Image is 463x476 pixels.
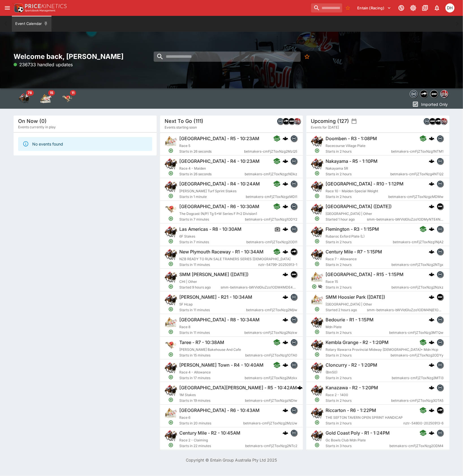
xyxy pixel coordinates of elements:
div: samemeetingmulti [430,90,438,98]
img: betmakers.png [277,118,283,124]
img: PriceKinetics Logo [12,2,24,14]
svg: Open [315,261,320,266]
h6: [GEOGRAPHIC_DATA] - R5 - 10:23AM [179,136,259,142]
span: betmakers-cmFjZToxNzg1NTM1 [391,149,443,154]
span: betmakers-cmFjZToxNzg2Nzkw [244,330,297,336]
img: pricekinetics.png [441,90,448,98]
button: Event Calendar [12,16,51,32]
img: betmakers.png [290,430,297,436]
span: Started 1 hour ago [326,217,367,222]
svg: Open [168,239,173,244]
span: Starts in 26 seconds [179,171,245,177]
img: logo-cerberus.svg [429,226,434,232]
div: No events found [32,139,63,149]
div: samemeetingmulti [288,118,295,125]
svg: Open [168,193,173,198]
input: search [311,3,342,12]
img: nztr.png [437,407,443,413]
button: No Bookmarks [302,52,312,62]
img: horse_racing.png [165,226,177,238]
h6: [GEOGRAPHIC_DATA] - R4 - 10:24AM [179,181,260,187]
img: nztr.png [435,118,441,124]
h6: Taree - R7 - 10:38AM [179,340,224,345]
h6: Doomben - R3 - 1:08PM [326,136,377,142]
img: logo-cerberus.svg [282,340,288,345]
div: betmakers [437,248,443,255]
span: Starts in 7 minutes [179,239,246,245]
span: betmakers-cmFjZToxNzg4NTQ2 [390,171,443,177]
h2: Welcome back, [PERSON_NAME] [14,52,157,61]
span: Starts in 2 hours [326,171,390,177]
img: logo-cerberus.svg [282,136,288,141]
img: samemeetingmulti.png [290,271,297,278]
img: logo-cerberus.svg [429,385,434,390]
img: horse_racing.png [311,248,323,261]
img: logo-cerberus.svg [297,385,303,390]
span: betmakers-cmFjZToxNzg2MzQ5 [244,149,297,154]
img: logo-cerberus.svg [282,249,288,255]
svg: Open [312,284,317,289]
img: logo-cerberus.svg [429,136,434,141]
span: Rubaroc Exford Plate (L) [326,234,365,238]
img: nztr.png [283,118,289,124]
svg: Open [168,171,173,176]
button: Select Tenant [354,3,395,12]
img: logo-cerberus.svg [282,430,288,436]
h6: [GEOGRAPHIC_DATA] ([DATE]) [326,204,392,210]
div: Greyhound Racing [62,93,73,104]
img: horse_racing.png [311,430,323,442]
img: samemeetingmulti.png [429,118,436,124]
div: cerberus [429,226,434,232]
span: Race 15 [326,279,338,284]
span: [PERSON_NAME] Turf Sprint Stakes [179,189,236,193]
span: Race 8 [179,325,190,329]
div: cerberus [282,158,288,164]
svg: Open [168,261,173,266]
h5: Upcoming (127) [311,118,349,124]
img: greyhound_racing [62,93,73,104]
img: logo-cerberus.svg [429,362,434,368]
h6: Riccarton - R6 - 1:22PM [326,407,376,413]
img: betmakers.png [290,339,297,345]
div: cerberus [429,340,434,345]
button: Documentation [420,3,430,13]
h6: Century Mile - R7 - 1:15PM [326,249,382,255]
div: samemeetingmulti [437,203,443,210]
span: betmakers-cmFjZToxNzgzMDI1 [246,194,297,200]
span: betmakers-cmFjZToxNzg2NTgx [391,262,443,268]
span: 78 [26,90,34,96]
span: betmakers-cmFjZToxNzg3OTA5 [391,398,443,404]
span: betmakers-cmFjZToxNzg2Mzkx [244,375,297,381]
div: samemeetingmulti [437,294,443,300]
img: horse_racing.png [311,339,323,351]
button: Toggle light/dark mode [408,3,418,13]
span: Rotary Illawarra Provincial Midway [DEMOGRAPHIC_DATA]+ Mdn Hcp [326,347,438,352]
svg: Open [168,284,173,289]
img: harness_racing.png [165,407,177,419]
span: [PERSON_NAME] Bakehouse And Cafe [179,347,241,352]
div: cerberus [282,136,288,141]
svg: Open [315,329,320,334]
div: pricekinetics [440,118,447,125]
h6: New Plymouth Raceway - R1 - 10:34AM [179,249,264,255]
h6: Century Mile - R2 - 10:45AM [179,430,240,436]
div: samemeetingmulti [290,271,297,278]
svg: Open [168,352,173,357]
img: logo-cerberus.svg [429,181,434,187]
span: Starts in 2 hours [326,194,388,200]
div: cerberus [282,181,288,187]
span: betmakers-cmFjZToxNzg2MjIw [246,307,297,313]
div: cerberus [429,136,434,141]
span: betmakers-cmFjZToxNzgzNDIw [245,398,297,404]
img: betmakers.png [437,271,443,278]
img: PriceKinetics [25,4,67,8]
span: nztr-54800-20250913-6 [403,420,443,426]
img: logo-cerberus.svg [429,158,434,164]
h6: [GEOGRAPHIC_DATA] - R10 - 1:12PM [326,181,404,187]
div: cerberus [282,204,288,209]
img: logo-cerberus.svg [429,430,434,436]
img: samemeetingmulti.png [288,118,295,124]
h6: [GEOGRAPHIC_DATA] - R4 - 10:23AM [179,158,260,164]
span: Events for [DATE] [311,125,339,130]
img: betmakers.png [437,362,443,368]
